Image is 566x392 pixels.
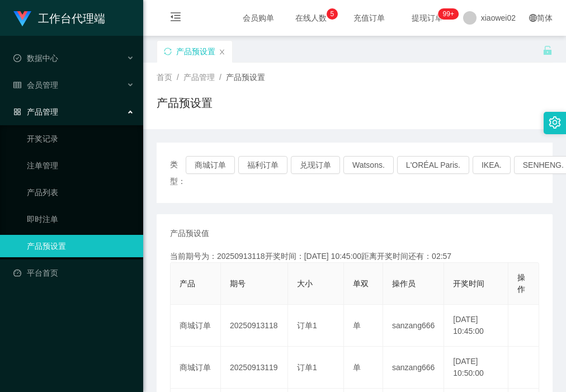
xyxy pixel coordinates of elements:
a: 开奖记录 [27,127,134,150]
span: 操作 [517,273,525,294]
span: 单 [353,321,361,330]
span: 开奖时间 [453,279,484,288]
p: 5 [330,8,334,20]
h1: 工作台代理端 [38,1,105,36]
span: 数据中心 [13,54,58,63]
i: 图标: global [529,14,537,22]
a: 工作台代理端 [13,13,105,22]
button: L'ORÉAL Paris. [397,156,469,174]
span: 订单1 [297,321,317,330]
span: 单 [353,363,361,372]
span: 产品预设值 [170,228,209,239]
i: 图标: menu-fold [157,1,195,36]
i: 图标: unlock [543,45,553,55]
td: 20250913119 [221,347,288,389]
span: / [219,73,221,82]
i: 图标: check-circle-o [13,54,21,62]
sup: 1186 [438,8,459,20]
i: 图标: close [219,49,225,55]
span: 首页 [157,73,172,82]
h1: 产品预设置 [157,95,213,111]
td: [DATE] 10:45:00 [444,305,508,347]
td: 20250913118 [221,305,288,347]
div: 当前期号为：20250913118开奖时间：[DATE] 10:45:00距离开奖时间还有：02:57 [170,251,539,262]
span: 产品预设置 [226,73,265,82]
span: 会员管理 [13,81,58,89]
td: sanzang666 [383,347,444,389]
img: logo.9652507e.png [13,11,31,27]
i: 图标: sync [164,48,172,55]
td: 商城订单 [171,305,221,347]
span: 单双 [353,279,369,288]
span: / [177,73,179,82]
button: 兑现订单 [291,156,340,174]
td: 商城订单 [171,347,221,389]
span: 在线人数 [290,14,332,22]
span: 产品管理 [13,107,58,116]
a: 注单管理 [27,154,134,177]
td: [DATE] 10:50:00 [444,347,508,389]
button: Watsons. [343,156,394,174]
span: 提现订单 [406,14,449,22]
span: 类型： [170,156,186,190]
sup: 5 [327,8,338,20]
span: 订单1 [297,363,317,372]
i: 图标: table [13,81,21,89]
span: 操作员 [392,279,416,288]
button: 商城订单 [186,156,235,174]
span: 产品 [180,279,195,288]
td: sanzang666 [383,305,444,347]
button: IKEA. [473,156,511,174]
span: 产品管理 [183,73,215,82]
span: 大小 [297,279,313,288]
span: 期号 [230,279,246,288]
a: 即时注单 [27,208,134,230]
a: 产品预设置 [27,235,134,257]
a: 图标: dashboard平台首页 [13,262,134,284]
button: 福利订单 [238,156,287,174]
span: 充值订单 [348,14,390,22]
div: 产品预设置 [176,41,215,62]
a: 产品列表 [27,181,134,204]
i: 图标: appstore-o [13,108,21,116]
i: 图标: setting [549,116,561,129]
